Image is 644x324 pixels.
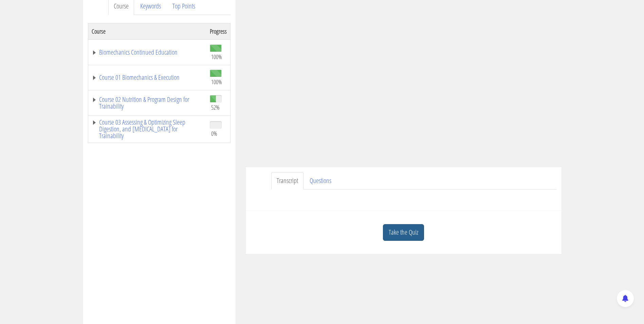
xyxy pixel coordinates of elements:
a: Questions [304,172,337,190]
span: 0% [211,130,217,137]
a: Take the Quiz [383,224,424,241]
a: Transcript [271,172,303,190]
a: Course 03 Assessing & Optimizing Sleep Digestion, and [MEDICAL_DATA] for Trainability [92,119,203,139]
a: Course 01 Biomechanics & Execution [92,74,203,81]
th: Course [88,23,206,39]
a: Course 02 Nutrition & Program Design for Trainability [92,96,203,110]
span: 52% [211,104,220,111]
th: Progress [206,23,231,39]
span: 100% [211,53,222,60]
a: Biomechanics Continued Education [92,49,203,56]
span: 100% [211,78,222,86]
